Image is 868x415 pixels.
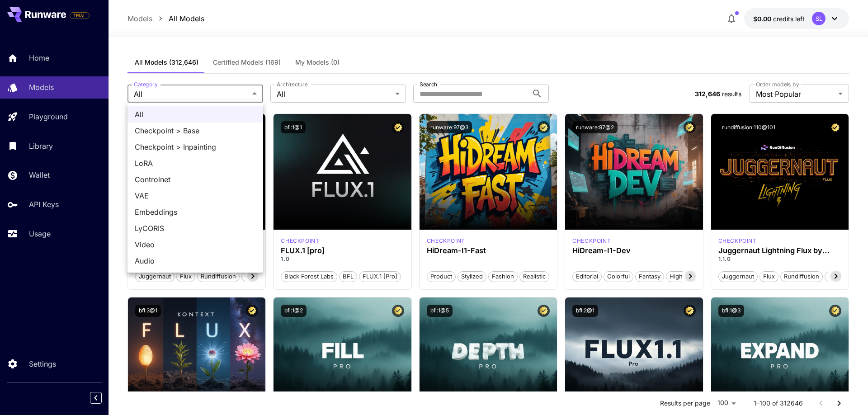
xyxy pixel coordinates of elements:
span: LoRA [135,158,256,169]
span: LyCORIS [135,223,256,234]
span: Video [135,239,256,250]
span: Checkpoint > Inpainting [135,141,256,152]
span: All [135,109,256,120]
span: Controlnet [135,174,256,185]
span: Audio [135,255,256,266]
span: VAE [135,190,256,201]
span: Embeddings [135,207,256,217]
span: Checkpoint > Base [135,125,256,136]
